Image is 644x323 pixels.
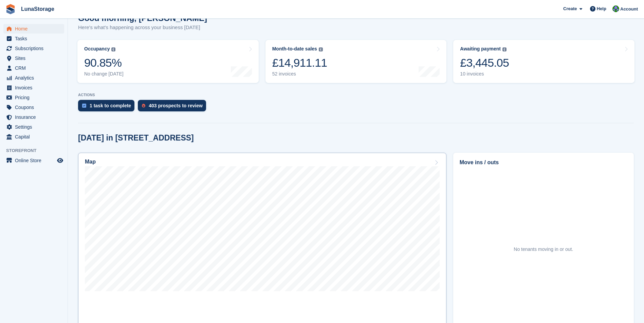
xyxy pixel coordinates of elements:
div: 52 invoices [272,71,327,77]
div: Awaiting payment [460,46,501,52]
a: menu [3,156,64,165]
a: LunaStorage [18,3,57,15]
img: icon-info-grey-7440780725fd019a000dd9b08b2336e03edf1995a4989e88bcd33f0948082b44.svg [111,47,115,51]
h2: Map [85,159,96,165]
span: Coupons [15,103,56,112]
span: Create [563,5,577,12]
span: Pricing [15,93,56,102]
span: Help [597,5,606,12]
div: £14,911.11 [272,56,327,70]
a: menu [3,112,64,122]
span: Insurance [15,112,56,122]
span: Tasks [15,34,56,43]
div: No change [DATE] [84,71,124,77]
a: menu [3,103,64,112]
p: ACTIONS [78,93,634,97]
a: Preview store [56,156,64,165]
div: 90.85% [84,56,124,70]
span: CRM [15,63,56,73]
a: 1 task to complete [78,100,138,115]
span: Analytics [15,73,56,83]
a: 403 prospects to review [138,100,209,115]
span: Account [620,6,638,13]
span: Capital [15,132,56,142]
a: menu [3,53,64,63]
span: Storefront [6,147,68,154]
a: Occupancy 90.85% No change [DATE] [77,40,259,83]
span: Online Store [15,156,56,165]
img: icon-info-grey-7440780725fd019a000dd9b08b2336e03edf1995a4989e88bcd33f0948082b44.svg [319,47,323,51]
div: 1 task to complete [90,103,131,108]
a: menu [3,93,64,102]
a: menu [3,132,64,142]
span: Settings [15,122,56,132]
h2: Move ins / outs [460,158,627,167]
div: £3,445.05 [460,56,509,70]
img: Cathal Vaughan [612,5,619,12]
span: Home [15,24,56,34]
a: Awaiting payment £3,445.05 10 invoices [453,40,634,83]
a: menu [3,34,64,43]
span: Invoices [15,83,56,92]
img: stora-icon-8386f47178a22dfd0bd8f6a31ec36ba5ce8667c1dd55bd0f319d3a0aa187defe.svg [5,4,16,14]
div: Occupancy [84,46,110,52]
div: 10 invoices [460,71,509,77]
span: Subscriptions [15,44,56,53]
p: Here's what's happening across your business [DATE] [78,24,207,31]
a: menu [3,122,64,132]
div: Month-to-date sales [272,46,317,52]
img: prospect-51fa495bee0391a8d652442698ab0144808aea92771e9ea1ae160a38d050c398.svg [142,104,145,108]
a: menu [3,73,64,83]
div: No tenants moving in or out. [514,246,573,253]
a: menu [3,83,64,92]
a: Month-to-date sales £14,911.11 52 invoices [265,40,447,83]
img: icon-info-grey-7440780725fd019a000dd9b08b2336e03edf1995a4989e88bcd33f0948082b44.svg [502,47,507,51]
span: Sites [15,53,56,63]
a: menu [3,24,64,34]
h2: [DATE] in [STREET_ADDRESS] [78,133,194,143]
div: 403 prospects to review [149,103,203,108]
a: menu [3,63,64,73]
a: menu [3,44,64,53]
img: task-75834270c22a3079a89374b754ae025e5fb1db73e45f91037f5363f120a921f8.svg [82,104,86,108]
